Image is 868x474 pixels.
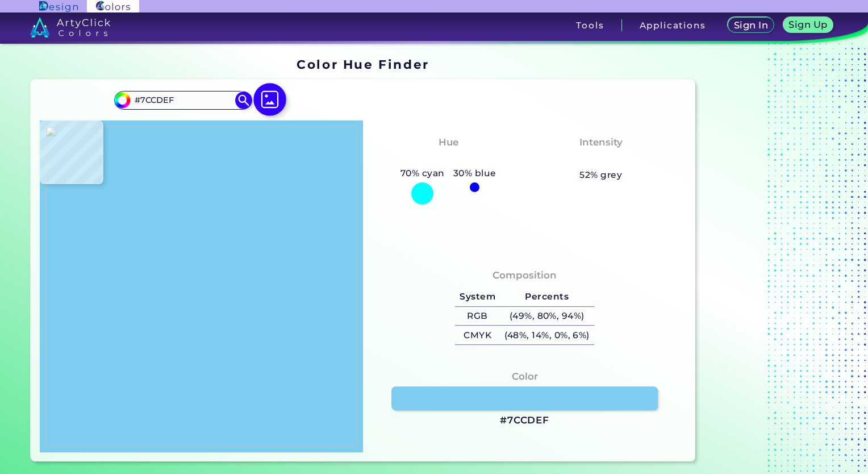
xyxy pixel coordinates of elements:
[579,152,622,166] h3: Pastel
[449,166,500,181] h5: 30% blue
[786,18,831,32] a: Sign Up
[235,92,252,109] img: icon search
[579,134,623,151] h4: Intensity
[579,168,622,182] h5: 52% grey
[500,288,594,306] h5: Percents
[576,21,604,30] h3: Tools
[254,83,287,116] img: icon picture
[500,307,594,326] h5: (49%, 80%, 94%)
[500,326,594,344] h5: (48%, 14%, 0%, 6%)
[30,17,110,38] img: logo_artyclick_colors_white.svg
[640,21,706,30] h3: Applications
[297,56,429,73] h1: Color Hue Finder
[396,166,449,181] h5: 70% cyan
[455,288,499,306] h5: System
[512,368,538,385] h4: Color
[455,307,499,326] h5: RGB
[39,1,77,12] img: ArtyClick Design logo
[791,20,826,29] h5: Sign Up
[411,152,485,166] h3: Bluish Cyan
[500,414,549,427] h3: #7CCDEF
[455,326,499,344] h5: CMYK
[736,21,766,30] h5: Sign In
[45,126,357,447] img: 16a396b4-5adf-47a9-9f5b-ab5fa2fd001d
[493,267,557,284] h4: Composition
[730,18,771,32] a: Sign In
[439,134,458,151] h4: Hue
[130,93,236,108] input: type color..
